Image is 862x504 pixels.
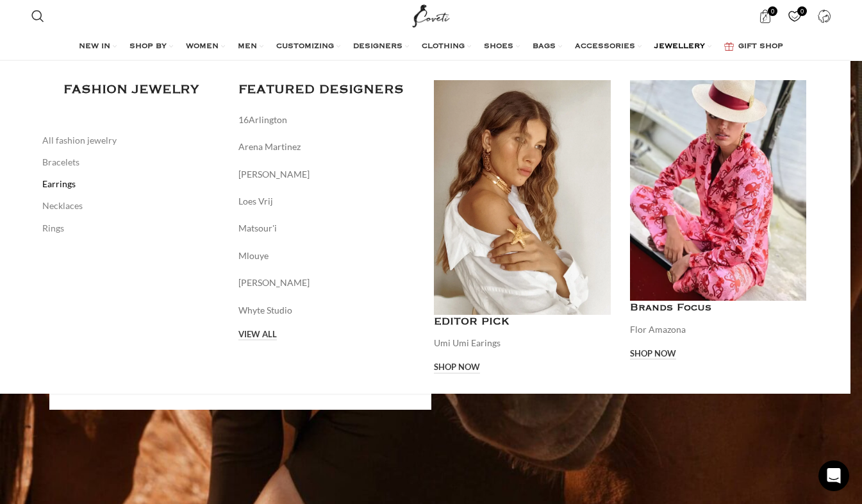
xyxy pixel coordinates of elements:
[238,330,277,341] a: VIEW ALL
[42,130,219,151] a: All fashion jewelry
[238,221,415,235] a: Matsour'i
[238,80,415,100] h3: FEATURED DESIGNERS
[781,3,808,29] div: My Wishlist
[353,42,402,52] span: DESIGNERS
[434,315,611,330] h4: EDITOR PICK
[575,42,635,52] span: ACCESSORIES
[42,173,219,195] a: Earrings
[276,42,334,52] span: CUSTOMIZING
[42,217,219,239] a: Rings
[422,42,465,52] span: CLOTHING
[533,42,556,52] span: BAGS
[752,3,778,29] a: 0
[654,42,705,52] span: JEWELLERY
[724,42,734,51] img: GiftBag
[818,460,849,491] div: Open Intercom Messenger
[533,34,562,60] a: BAGS
[238,167,415,181] a: [PERSON_NAME]
[768,6,777,16] span: 0
[238,140,415,154] a: Arena Martinez
[186,34,225,60] a: WOMEN
[63,80,199,100] h4: FASHION JEWELRY
[238,276,415,290] a: [PERSON_NAME]
[724,34,783,60] a: GIFT SHOP
[25,34,838,60] div: Main navigation
[484,42,513,52] span: SHOES
[276,34,340,60] a: CUSTOMIZING
[186,42,219,52] span: WOMEN
[575,34,642,60] a: ACCESSORIES
[42,151,219,173] a: Bracelets
[238,113,415,127] a: 16Arlington
[42,195,219,217] a: Necklaces
[434,362,480,374] a: Shop now
[238,249,415,263] a: Mlouye
[434,336,611,350] p: Umi Umi Earings
[129,34,173,60] a: SHOP BY
[25,3,51,29] a: Search
[79,42,110,52] span: NEW IN
[353,34,409,60] a: DESIGNERS
[630,323,807,337] p: Flor Amazona
[797,6,807,16] span: 0
[422,34,471,60] a: CLOTHING
[484,34,520,60] a: SHOES
[79,34,117,60] a: NEW IN
[238,34,263,60] a: MEN
[238,194,415,208] a: Loes Vrij
[129,42,167,52] span: SHOP BY
[630,349,676,360] a: Shop now
[738,42,783,52] span: GIFT SHOP
[781,3,808,29] a: 0
[238,303,415,317] a: Whyte Studio
[410,10,452,21] a: Site logo
[654,34,711,60] a: JEWELLERY
[238,42,257,52] span: MEN
[630,301,807,315] h4: Brands Focus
